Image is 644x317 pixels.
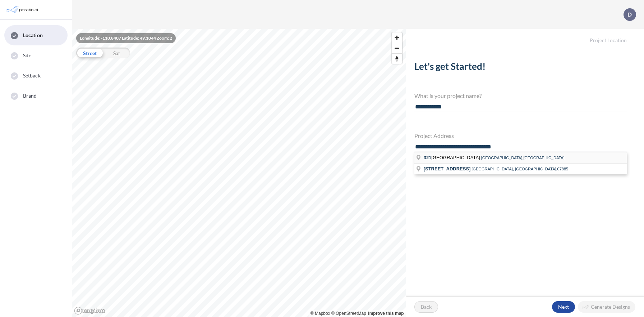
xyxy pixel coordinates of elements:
[424,155,432,160] span: 321
[23,52,31,59] span: Site
[103,48,130,58] div: Sat
[23,72,41,79] span: Setback
[392,43,402,53] button: Zoom out
[471,167,568,171] span: [GEOGRAPHIC_DATA], [GEOGRAPHIC_DATA],07885
[552,301,575,313] button: Next
[310,311,330,316] a: Mapbox
[414,132,627,139] h4: Project Address
[72,29,406,317] canvas: Map
[414,92,627,99] h4: What is your project name?
[76,33,176,43] div: Longitude: -110.8407 Latitude: 49.1044 Zoom: 2
[424,166,471,171] span: [STREET_ADDRESS]
[5,3,40,16] img: Parafin
[76,48,103,58] div: Street
[23,32,43,39] span: Location
[558,303,569,311] p: Next
[481,156,565,160] span: [GEOGRAPHIC_DATA],[GEOGRAPHIC_DATA]
[74,307,106,315] a: Mapbox homepage
[23,92,37,99] span: Brand
[627,11,632,18] p: D
[331,311,366,316] a: OpenStreetMap
[392,53,402,64] button: Reset bearing to north
[414,61,627,75] h2: Let's get Started!
[424,155,481,160] span: [GEOGRAPHIC_DATA]
[392,54,402,64] span: Reset bearing to north
[392,32,402,43] button: Zoom in
[406,29,644,44] h5: Project Location
[368,311,404,316] a: Improve this map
